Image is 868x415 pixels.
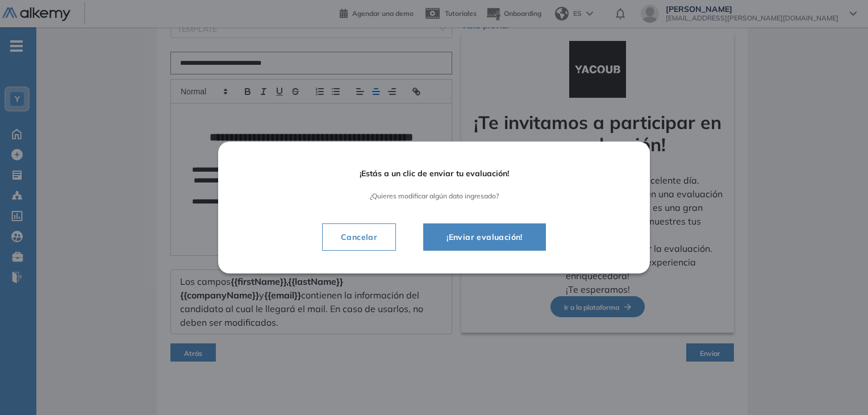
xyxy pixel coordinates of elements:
iframe: Chat Widget [811,360,868,415]
button: ¡Enviar evaluación! [423,223,546,251]
span: ¡Enviar evaluación! [437,230,532,244]
span: ¡Estás a un clic de enviar tu evaluación! [250,169,618,179]
span: Cancelar [332,230,386,244]
div: Widget de chat [811,360,868,415]
span: ¿Quieres modificar algún dato ingresado? [250,192,618,200]
button: Cancelar [322,223,396,251]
